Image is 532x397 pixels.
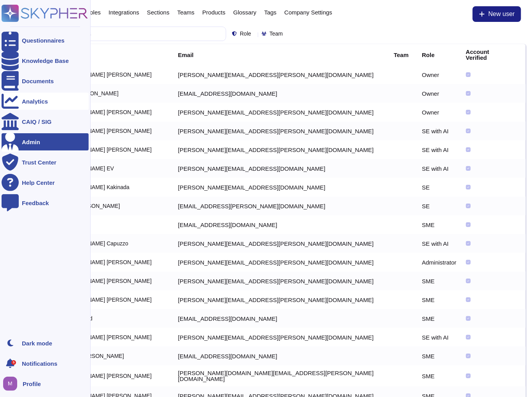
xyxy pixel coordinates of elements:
td: [PERSON_NAME][EMAIL_ADDRESS][PERSON_NAME][DOMAIN_NAME] [173,65,389,84]
img: user [3,377,17,391]
td: [PERSON_NAME][EMAIL_ADDRESS][PERSON_NAME][DOMAIN_NAME] [173,103,389,122]
a: Admin [2,133,89,150]
div: Feedback [22,200,49,206]
span: [PERSON_NAME] [PERSON_NAME] [60,128,152,134]
span: [PERSON_NAME] [PERSON_NAME] [60,373,152,379]
td: SE [417,197,461,215]
span: Teams [177,9,195,15]
td: Owner [417,65,461,84]
td: Owner [417,84,461,103]
input: Search by keywords [31,27,226,41]
span: [PERSON_NAME] Capuzzo [60,241,128,246]
a: Feedback [2,194,89,211]
td: SE with AI [417,122,461,140]
td: [PERSON_NAME][EMAIL_ADDRESS][PERSON_NAME][DOMAIN_NAME] [173,234,389,253]
span: Profile [23,381,41,387]
span: Role [240,31,251,36]
a: Documents [2,72,89,89]
div: Analytics [22,98,48,104]
div: Dark mode [22,340,52,346]
span: Team [270,31,283,36]
td: SME [417,347,461,365]
td: [PERSON_NAME][EMAIL_ADDRESS][PERSON_NAME][DOMAIN_NAME] [173,253,389,272]
td: [PERSON_NAME][EMAIL_ADDRESS][DOMAIN_NAME] [173,159,389,178]
span: Notifications [22,361,57,367]
td: SME [417,272,461,290]
td: Owner [417,103,461,122]
span: [PERSON_NAME] EV [60,166,114,171]
span: [PERSON_NAME] [PERSON_NAME] [60,334,152,340]
span: Roles [86,9,100,15]
span: [PERSON_NAME] [PERSON_NAME] [60,109,152,115]
td: SE with AI [417,159,461,178]
td: Administrator [417,253,461,272]
td: [PERSON_NAME][EMAIL_ADDRESS][PERSON_NAME][DOMAIN_NAME] [173,122,389,140]
td: [EMAIL_ADDRESS][DOMAIN_NAME] [173,309,389,328]
span: Products [202,9,225,15]
td: [PERSON_NAME][EMAIL_ADDRESS][PERSON_NAME][DOMAIN_NAME] [173,328,389,347]
span: [PERSON_NAME] Kakinada [60,184,129,190]
div: Trust Center [22,159,56,165]
span: Company Settings [284,9,332,15]
td: [EMAIL_ADDRESS][PERSON_NAME][DOMAIN_NAME] [173,197,389,215]
div: Admin [22,139,40,145]
div: 5 [11,360,16,365]
span: Integrations [109,9,139,15]
td: SME [417,365,461,386]
span: [PERSON_NAME] [PERSON_NAME] [60,72,152,77]
a: Help Center [2,174,89,191]
td: [PERSON_NAME][EMAIL_ADDRESS][PERSON_NAME][DOMAIN_NAME] [173,272,389,290]
td: SE with AI [417,140,461,159]
a: CAIQ / SIG [2,113,89,130]
span: [PERSON_NAME] [PERSON_NAME] [60,278,152,284]
span: [PERSON_NAME] [PERSON_NAME] [60,259,152,265]
div: Knowledge Base [22,58,69,64]
div: Help Center [22,180,55,186]
td: SE with AI [417,234,461,253]
td: SME [417,290,461,309]
span: Antoan [PERSON_NAME] [60,353,124,359]
span: New user [488,11,515,17]
span: [PERSON_NAME] [PERSON_NAME] [60,147,152,152]
td: [PERSON_NAME][EMAIL_ADDRESS][DOMAIN_NAME] [173,178,389,197]
span: Glossary [233,9,256,15]
td: [PERSON_NAME][DOMAIN_NAME][EMAIL_ADDRESS][PERSON_NAME][DOMAIN_NAME] [173,365,389,386]
a: Analytics [2,93,89,110]
a: Questionnaires [2,32,89,49]
td: SME [417,309,461,328]
td: SME [417,215,461,234]
a: Trust Center [2,154,89,171]
td: [EMAIL_ADDRESS][DOMAIN_NAME] [173,84,389,103]
button: New user [473,6,521,22]
span: Tags [264,9,277,15]
td: [EMAIL_ADDRESS][DOMAIN_NAME] [173,347,389,365]
td: [PERSON_NAME][EMAIL_ADDRESS][PERSON_NAME][DOMAIN_NAME] [173,140,389,159]
div: Documents [22,78,54,84]
td: SE with AI [417,328,461,347]
span: [PERSON_NAME] [PERSON_NAME] [60,297,152,302]
div: Questionnaires [22,38,64,43]
a: Knowledge Base [2,52,89,69]
td: [EMAIL_ADDRESS][DOMAIN_NAME] [173,215,389,234]
td: SE [417,178,461,197]
button: user [2,375,23,392]
td: [PERSON_NAME][EMAIL_ADDRESS][PERSON_NAME][DOMAIN_NAME] [173,290,389,309]
span: Sections [147,9,170,15]
div: CAIQ / SIG [22,119,52,125]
